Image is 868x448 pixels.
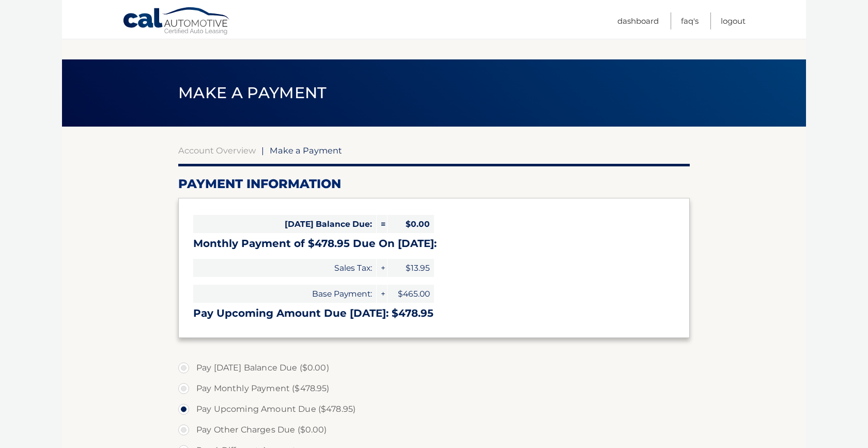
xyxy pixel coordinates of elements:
[388,259,434,277] span: $13.95
[178,145,256,156] a: Account Overview
[388,215,434,233] span: $0.00
[617,12,659,29] a: Dashboard
[178,358,690,378] label: Pay [DATE] Balance Due ($0.00)
[377,285,387,303] span: +
[178,399,690,420] label: Pay Upcoming Amount Due ($478.95)
[178,83,327,102] span: Make a Payment
[377,215,387,233] span: =
[122,7,231,37] a: Cal Automotive
[721,12,746,29] a: Logout
[270,145,342,156] span: Make a Payment
[193,285,376,303] span: Base Payment:
[193,259,376,277] span: Sales Tax:
[193,307,675,320] h3: Pay Upcoming Amount Due [DATE]: $478.95
[193,237,675,250] h3: Monthly Payment of $478.95 Due On [DATE]:
[178,378,690,399] label: Pay Monthly Payment ($478.95)
[388,285,434,303] span: $465.00
[377,259,387,277] span: +
[193,215,376,233] span: [DATE] Balance Due:
[178,420,690,440] label: Pay Other Charges Due ($0.00)
[261,145,264,156] span: |
[681,12,699,29] a: FAQ's
[178,176,690,192] h2: Payment Information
